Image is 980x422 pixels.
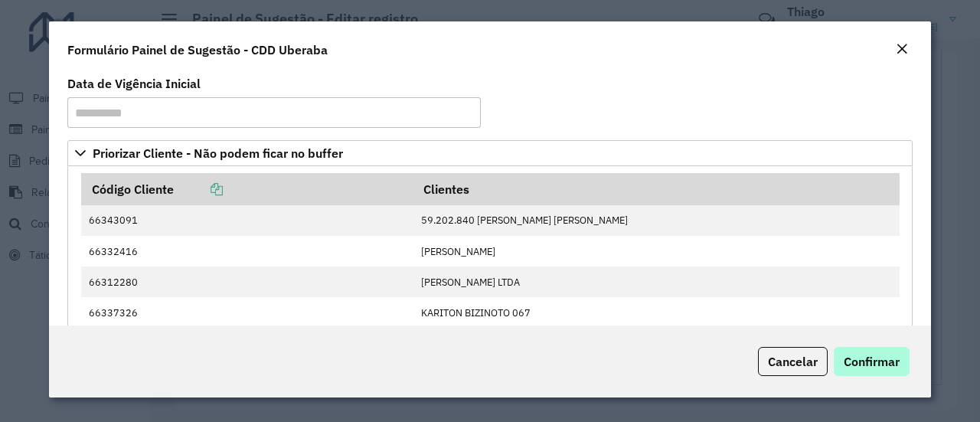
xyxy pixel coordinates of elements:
[81,267,413,297] td: 66312280
[834,347,910,376] button: Confirmar
[844,354,900,369] span: Confirmar
[896,43,908,55] em: Fechar
[81,205,413,236] td: 66343091
[81,173,413,205] th: Código Cliente
[891,40,913,60] button: Close
[174,182,223,197] a: Copiar
[81,236,413,267] td: 66332416
[413,297,900,328] td: KARITON BIZINOTO 067
[413,173,900,205] th: Clientes
[67,41,328,59] h4: Formulário Painel de Sugestão - CDD Uberaba
[758,347,828,376] button: Cancelar
[67,140,913,166] a: Priorizar Cliente - Não podem ficar no buffer
[67,74,201,93] label: Data de Vigência Inicial
[413,267,900,297] td: [PERSON_NAME] LTDA
[413,236,900,267] td: [PERSON_NAME]
[768,354,818,369] span: Cancelar
[413,205,900,236] td: 59.202.840 [PERSON_NAME] [PERSON_NAME]
[81,297,413,328] td: 66337326
[93,147,343,159] span: Priorizar Cliente - Não podem ficar no buffer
